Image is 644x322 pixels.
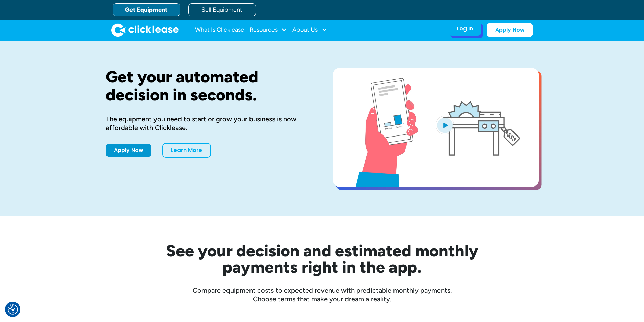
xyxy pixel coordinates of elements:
div: The equipment you need to start or grow your business is now affordable with Clicklease. [106,115,311,132]
img: Revisit consent button [8,304,18,315]
h2: See your decision and estimated monthly payments right in the app. [133,243,511,275]
a: Learn More [162,143,211,158]
div: Log In [457,25,473,32]
a: Sell Equipment [188,3,256,16]
img: Blue play button logo on a light blue circular background [436,116,454,134]
a: open lightbox [333,68,539,187]
a: What Is Clicklease [195,23,244,37]
div: Compare equipment costs to expected revenue with predictable monthly payments. Choose terms that ... [106,286,539,303]
a: Apply Now [106,144,151,157]
a: home [111,23,179,37]
a: Apply Now [487,23,533,37]
a: Get Equipment [113,3,180,16]
img: Clicklease logo [111,23,179,37]
button: Consent Preferences [8,304,18,315]
div: About Us [292,23,327,37]
div: Resources [249,23,287,37]
h1: Get your automated decision in seconds. [106,68,311,104]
